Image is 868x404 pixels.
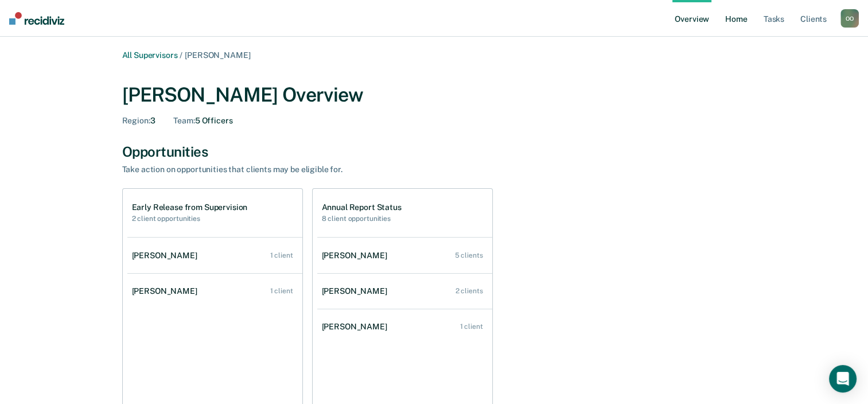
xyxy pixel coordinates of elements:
[270,287,293,295] div: 1 client
[322,251,392,261] div: [PERSON_NAME]
[122,116,155,126] div: 3
[455,251,483,259] div: 5 clients
[127,239,302,272] a: [PERSON_NAME] 1 client
[132,215,248,223] h2: 2 client opportunities
[177,50,185,60] span: /
[132,251,202,261] div: [PERSON_NAME]
[173,116,232,126] div: 5 Officers
[317,310,492,343] a: [PERSON_NAME] 1 client
[173,116,194,125] span: Team :
[185,50,250,60] span: [PERSON_NAME]
[122,165,524,174] div: Take action on opportunities that clients may be eligible for.
[132,203,248,212] h1: Early Release from Supervision
[122,116,150,125] span: Region :
[9,12,64,25] img: Recidiviz
[322,203,402,212] h1: Annual Report Status
[122,143,746,160] div: Opportunities
[840,9,859,28] div: O O
[322,322,392,332] div: [PERSON_NAME]
[127,275,302,308] a: [PERSON_NAME] 1 client
[317,275,492,308] a: [PERSON_NAME] 2 clients
[829,365,857,393] div: Open Intercom Messenger
[460,323,482,331] div: 1 client
[456,287,483,295] div: 2 clients
[317,239,492,272] a: [PERSON_NAME] 5 clients
[322,286,392,296] div: [PERSON_NAME]
[270,251,293,259] div: 1 client
[122,50,178,60] a: All Supervisors
[322,215,402,223] h2: 8 client opportunities
[132,286,202,296] div: [PERSON_NAME]
[122,83,746,107] div: [PERSON_NAME] Overview
[840,9,859,28] button: OO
